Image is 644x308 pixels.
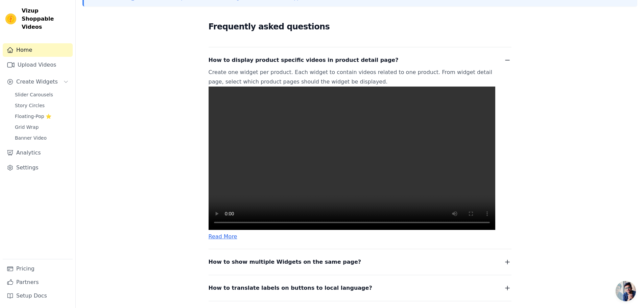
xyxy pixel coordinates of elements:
[3,75,73,89] button: Create Widgets
[209,283,372,293] span: How to translate labels on buttons to local language?
[11,101,73,110] a: Story Circles
[209,55,511,65] button: How to display product specific videos in product detail page?
[15,102,45,109] span: Story Circles
[209,257,511,267] button: How to show multiple Widgets on the same page?
[11,112,73,121] a: Floating-Pop ⭐
[5,14,16,24] img: Vizup
[15,124,39,131] span: Grid Wrap
[15,91,53,98] span: Slider Carousels
[15,135,47,141] span: Banner Video
[209,68,495,230] p: Create one widget per product. Each widget to contain videos related to one product. From widget ...
[11,133,73,143] a: Banner Video
[3,289,73,303] a: Setup Docs
[15,113,51,120] span: Floating-Pop ⭐
[209,55,399,65] span: How to display product specific videos in product detail page?
[3,146,73,160] a: Analytics
[209,233,237,240] a: Read More
[3,161,73,174] a: Settings
[616,281,636,301] div: Open chat
[16,78,58,86] span: Create Widgets
[3,262,73,276] a: Pricing
[22,7,70,31] span: Vizup Shoppable Videos
[209,257,361,267] span: How to show multiple Widgets on the same page?
[209,20,511,33] h2: Frequently asked questions
[11,90,73,99] a: Slider Carousels
[209,283,511,293] button: How to translate labels on buttons to local language?
[11,122,73,132] a: Grid Wrap
[3,43,73,57] a: Home
[3,58,73,72] a: Upload Videos
[3,276,73,289] a: Partners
